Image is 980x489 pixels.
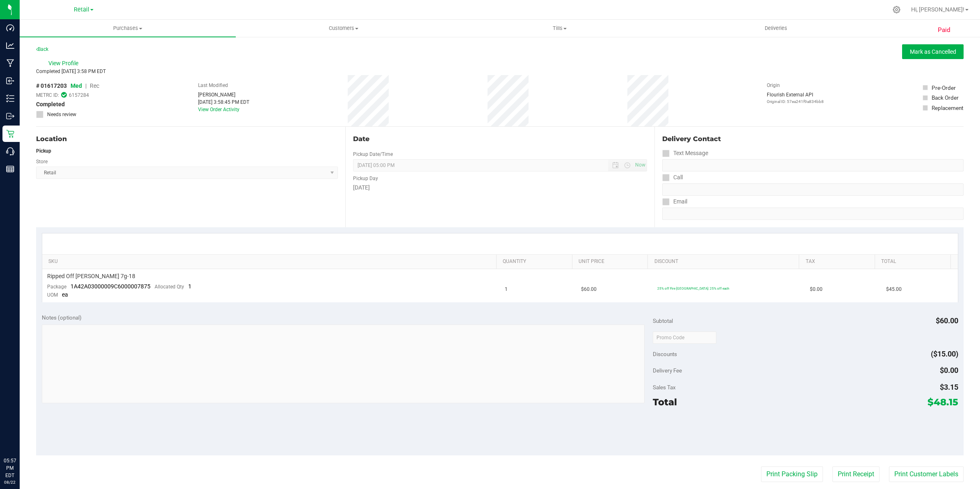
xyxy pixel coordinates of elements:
a: Tax [806,258,872,265]
span: Retail [74,6,89,13]
span: Package [47,284,66,290]
label: Pickup Date/Time [353,151,393,158]
input: Format: (999) 999-9999 [662,183,964,196]
label: Email [662,196,687,208]
button: Print Packing Slip [761,466,823,482]
span: 1A42A03000009C6000007875 [71,283,150,290]
a: View Order Activity [198,107,239,112]
a: Purchases [20,20,236,37]
span: Rec [90,82,99,89]
button: Print Receipt [832,466,880,482]
input: Format: (999) 999-9999 [662,159,964,171]
label: Text Message [662,147,708,159]
span: Discounts [653,347,677,361]
span: Hi, [PERSON_NAME]! [911,6,964,13]
inline-svg: Retail [6,130,14,138]
span: $0.00 [810,286,823,293]
inline-svg: Call Center [6,147,14,155]
span: METRC ID: [36,91,59,99]
span: | [85,82,87,89]
span: ea [62,291,68,298]
label: Store [36,158,48,165]
div: Pre-Order [932,84,956,92]
inline-svg: Analytics [6,41,14,50]
span: $3.15 [940,383,958,391]
div: Replacement [932,104,963,112]
a: Tills [452,20,668,37]
span: $48.15 [928,396,958,408]
strong: Pickup [36,148,51,154]
span: Completed [DATE] 3:58 PM EDT [36,69,106,74]
a: Quantity [503,258,569,265]
div: Date [353,134,647,144]
div: [PERSON_NAME] [198,91,249,98]
span: Mark as Cancelled [910,48,956,55]
span: Purchases [20,25,236,32]
span: Deliveries [754,25,798,32]
span: Subtotal [653,318,673,324]
inline-svg: Outbound [6,112,14,120]
p: 08/22 [4,479,16,485]
span: Sales Tax [653,384,676,391]
button: Print Customer Labels [889,466,964,482]
div: Manage settings [891,6,902,14]
span: $45.00 [886,286,902,293]
div: Location [36,134,338,144]
span: Tills [452,25,668,32]
a: SKU [48,258,493,265]
inline-svg: Manufacturing [6,59,14,67]
button: Mark as Cancelled [902,44,964,59]
a: Discount [654,258,796,265]
inline-svg: Inventory [6,94,14,103]
div: Flourish External API [767,91,824,105]
span: UOM [47,292,58,298]
div: [DATE] [353,183,647,192]
span: Customers [236,25,451,32]
a: Customers [236,20,452,37]
inline-svg: Dashboard [6,24,14,32]
label: Call [662,171,683,183]
label: Pickup Day [353,175,378,182]
span: 25% off Fire [GEOGRAPHIC_DATA]: 25% off each [657,286,729,290]
span: In Sync [61,91,67,99]
span: # 01617203 [36,82,67,90]
label: Origin [767,82,780,89]
a: Unit Price [579,258,645,265]
span: Med [71,82,82,89]
iframe: Resource center unread badge [24,422,34,432]
span: Notes (optional) [42,314,82,321]
div: Back Order [932,94,959,102]
iframe: Resource center [8,423,33,448]
span: Allocated Qty [155,284,184,290]
span: Ripped Off [PERSON_NAME] 7g-18 [47,272,135,280]
span: Paid [938,25,950,35]
span: $60.00 [936,316,958,325]
span: 1 [188,283,191,290]
span: $0.00 [940,366,958,375]
p: Original ID: 57ea241f9a834bb8 [767,98,824,105]
inline-svg: Inbound [6,77,14,85]
span: 6157284 [69,91,89,99]
inline-svg: Reports [6,165,14,173]
span: ($15.00) [931,350,958,358]
a: Deliveries [668,20,884,37]
span: $60.00 [581,286,597,293]
p: 05:57 PM EDT [4,457,16,479]
div: Delivery Contact [662,134,964,144]
span: View Profile [48,59,81,68]
span: Completed [36,100,65,109]
a: Back [36,46,48,52]
span: Needs review [47,111,76,118]
label: Last Modified [198,82,228,89]
span: Delivery Fee [653,367,682,374]
input: Promo Code [653,331,716,344]
span: Total [653,396,677,408]
a: Total [881,258,947,265]
span: 1 [505,286,508,293]
div: [DATE] 3:58:45 PM EDT [198,98,249,106]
